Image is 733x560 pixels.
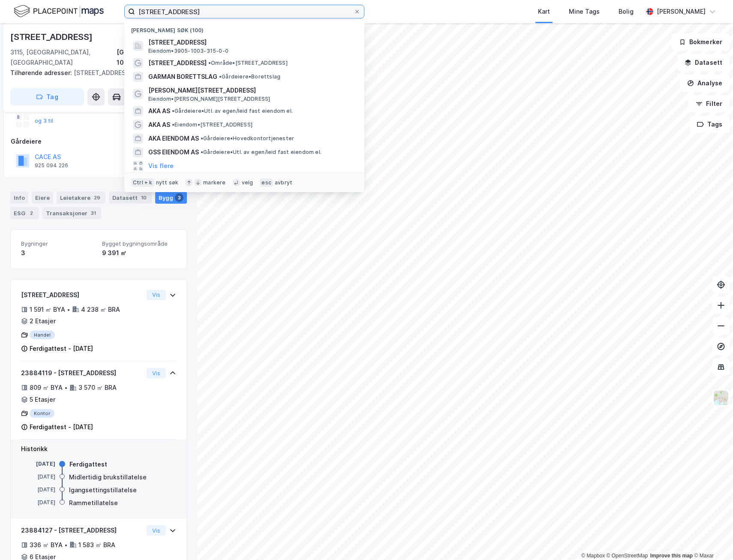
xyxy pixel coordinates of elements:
span: Område • [STREET_ADDRESS] [208,60,288,66]
div: markere [203,179,225,186]
span: GARMAN BORETTSLAG [148,72,217,82]
div: • [67,306,70,313]
div: 2 Etasjer [30,316,56,326]
button: Tag [10,88,84,105]
div: [DATE] [21,486,55,494]
div: 5 Etasjer [30,394,55,405]
img: Z [713,390,729,406]
span: Tilhørende adresser: [10,69,74,76]
div: [STREET_ADDRESS] [10,68,180,78]
div: 925 094 226 [35,162,68,169]
span: Eiendom • [PERSON_NAME][STREET_ADDRESS] [148,96,270,102]
div: [STREET_ADDRESS] [21,290,143,300]
img: logo.f888ab2527a4732fd821a326f86c7f29.svg [14,4,104,19]
div: nytt søk [156,179,179,186]
span: • [219,73,222,80]
span: GSS EIENDOM AS [148,147,199,157]
div: Mine Tags [569,6,600,17]
span: Eiendom • 3905-1003-315-0-0 [148,48,228,54]
span: • [208,60,211,66]
div: [PERSON_NAME] [657,6,706,17]
div: 10 [139,193,148,202]
div: Ferdigattest [69,459,107,470]
span: [STREET_ADDRESS] [148,37,354,48]
div: avbryt [275,179,292,186]
button: Tags [690,116,730,133]
span: AKA AS [148,120,170,130]
div: Ferdigattest - [DATE] [30,343,93,354]
span: Eiendom • [STREET_ADDRESS] [172,121,252,128]
div: Rammetillatelse [69,498,118,508]
div: 1 583 ㎡ BRA [78,540,115,550]
div: Transaksjoner [42,207,101,219]
div: 2 [27,209,36,217]
div: [GEOGRAPHIC_DATA], 1003/315 [117,47,187,68]
span: • [201,149,203,155]
div: Bolig [619,6,634,17]
button: Analyse [680,75,730,92]
span: Bygget bygningsområde [102,240,176,247]
div: Datasett [109,192,152,204]
button: Filter [688,95,730,112]
div: 23884119 - [STREET_ADDRESS] [21,368,143,378]
button: Datasett [677,54,730,71]
button: Bokmerker [672,33,730,51]
input: Søk på adresse, matrikkel, gårdeiere, leietakere eller personer [135,5,354,18]
div: [DATE] [21,499,55,506]
div: Historikk [21,444,176,454]
div: esc [260,178,273,187]
span: AKA EIENDOM AS [148,133,199,144]
span: • [172,108,174,114]
div: 29 [92,193,102,202]
div: Leietakere [57,192,105,204]
div: 3115, [GEOGRAPHIC_DATA], [GEOGRAPHIC_DATA] [10,47,117,68]
div: 31 [89,209,98,217]
div: Bygg [155,192,187,204]
div: [DATE] [21,460,55,468]
button: Vis [147,290,166,300]
div: Ctrl + k [131,178,154,187]
div: 23884127 - [STREET_ADDRESS] [21,525,143,536]
div: 3 [21,248,95,258]
div: velg [242,179,253,186]
div: • [64,542,68,548]
span: • [201,135,203,142]
button: Vis [147,368,166,378]
span: • [172,121,174,128]
div: Kart [538,6,550,17]
div: 809 ㎡ BYA [30,382,63,393]
span: Gårdeiere • Utl. av egen/leid fast eiendom el. [201,149,321,156]
div: 3 [175,193,183,202]
span: AKA AS [148,106,170,116]
div: [PERSON_NAME] søk (100) [124,20,364,36]
div: 9 391 ㎡ [102,248,176,258]
a: OpenStreetMap [607,553,648,559]
div: Midlertidig brukstillatelse [69,472,147,482]
div: 3 570 ㎡ BRA [78,382,117,393]
div: Igangsettingstillatelse [69,485,137,495]
div: 4 238 ㎡ BRA [81,304,120,315]
span: Gårdeiere • Borettslag [219,73,280,80]
a: Mapbox [581,553,605,559]
div: Ferdigattest - [DATE] [30,422,93,432]
button: Vis flere [148,161,174,171]
span: Bygninger [21,240,95,247]
span: [STREET_ADDRESS] [148,58,207,68]
span: Gårdeiere • Utl. av egen/leid fast eiendom el. [172,108,293,114]
span: [PERSON_NAME][STREET_ADDRESS] [148,85,354,96]
div: Info [10,192,28,204]
div: ESG [10,207,39,219]
div: 1 591 ㎡ BYA [30,304,65,315]
span: Gårdeiere • Hovedkontortjenester [201,135,294,142]
div: • [64,384,68,391]
div: Gårdeiere [11,136,186,147]
a: Improve this map [650,553,693,559]
div: [DATE] [21,473,55,481]
button: Vis [147,525,166,536]
div: [STREET_ADDRESS] [10,30,94,44]
div: Eiere [32,192,53,204]
iframe: Chat Widget [690,519,733,560]
div: 336 ㎡ BYA [30,540,63,550]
